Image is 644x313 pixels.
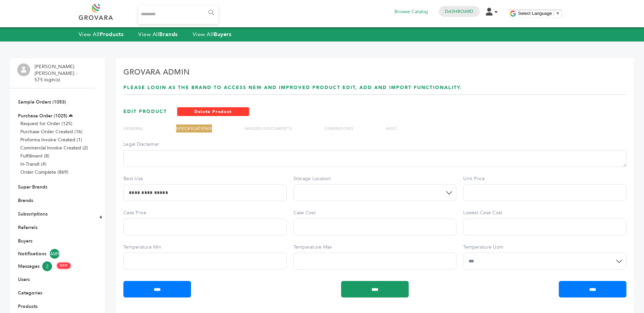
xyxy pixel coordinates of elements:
a: Order Complete (869) [20,169,68,175]
span: 4689 [50,249,59,259]
label: Case Price [123,209,287,216]
a: Messages2 NEW [18,261,87,271]
a: Fulfillment (8) [20,153,49,159]
a: GENERAL [123,126,144,131]
a: DIMENSIONS [325,126,354,131]
a: Browse Catalog [395,8,428,16]
a: Notifications4689 [18,249,87,259]
a: Delete Product [177,107,249,116]
h2: Grovara Admin [123,67,626,81]
label: Lowest Case Cost [463,209,626,216]
a: In-Transit (4) [20,161,46,167]
a: Request for Order (125) [20,120,72,127]
a: Products [18,303,38,310]
a: Categories [18,290,42,296]
a: Purchase Order Created (16) [20,129,82,135]
label: Storage Location [293,175,457,182]
span: 2 [42,261,52,271]
strong: Buyers [214,31,231,38]
a: Super Brands [18,184,47,190]
a: Subscriptions [18,211,48,217]
label: Temperature Uom [463,244,626,251]
label: Temperature Max [293,244,457,251]
input: Search... [138,5,218,24]
a: Brands [18,197,33,204]
span: Select Language [518,11,552,16]
a: Sample Orders (1053) [18,99,66,105]
a: Select Language​ [518,11,560,16]
span: ▼ [556,11,560,16]
label: Temperature Min [123,244,287,251]
li: [PERSON_NAME] [PERSON_NAME] - 575 login(s) [34,63,93,83]
a: View AllBuyers [193,31,232,38]
strong: Brands [159,31,177,38]
img: profile.png [17,63,30,76]
a: MISC. [386,126,398,131]
label: Case Cost [293,209,457,216]
label: Legal Disclaimer [123,141,626,148]
a: IMAGES/DOCUMENTS [244,126,292,131]
h1: Please login as the Brand to access new and improved Product Edit, Add and Import functionality. [123,84,626,91]
strong: Products [100,31,123,38]
a: SPECIFICATIONS [176,126,212,131]
a: Commercial Invoice Created (2) [20,145,88,151]
a: Referrals [18,224,38,231]
label: Unit Price [463,175,626,182]
a: Users [18,276,30,283]
span: NEW [57,262,71,269]
h1: EDIT PRODUCT [123,108,167,115]
a: View AllBrands [138,31,178,38]
a: Buyers [18,238,32,244]
a: Dashboard [445,8,473,15]
a: Proforma Invoice Created (1) [20,137,82,143]
a: View AllProducts [79,31,124,38]
a: Purchase Order (1025) [18,113,67,119]
label: Best Use [123,175,287,182]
